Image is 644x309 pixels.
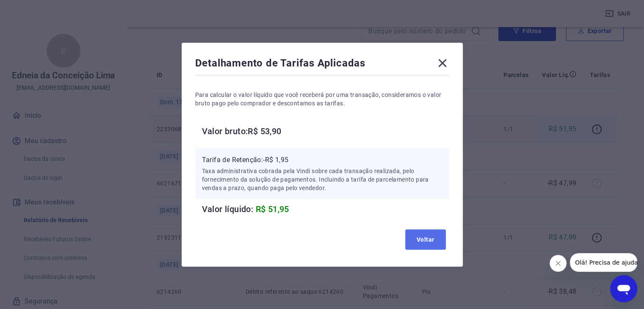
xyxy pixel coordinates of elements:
[202,155,442,165] p: Tarifa de Retenção: -R$ 1,95
[405,229,446,250] button: Voltar
[202,202,449,216] h6: Valor líquido:
[610,275,637,302] iframe: Botão para abrir a janela de mensagens
[202,167,442,192] p: Taxa administrativa cobrada pela Vindi sobre cada transação realizada, pelo fornecimento da soluç...
[5,6,71,13] span: Olá! Precisa de ajuda?
[195,91,449,108] p: Para calcular o valor líquido que você receberá por uma transação, consideramos o valor bruto pag...
[550,255,567,272] iframe: Fechar mensagem
[256,204,289,214] span: R$ 51,95
[195,56,449,73] div: Detalhamento de Tarifas Aplicadas
[202,124,449,138] h6: Valor bruto: R$ 53,90
[570,253,637,272] iframe: Mensagem da empresa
